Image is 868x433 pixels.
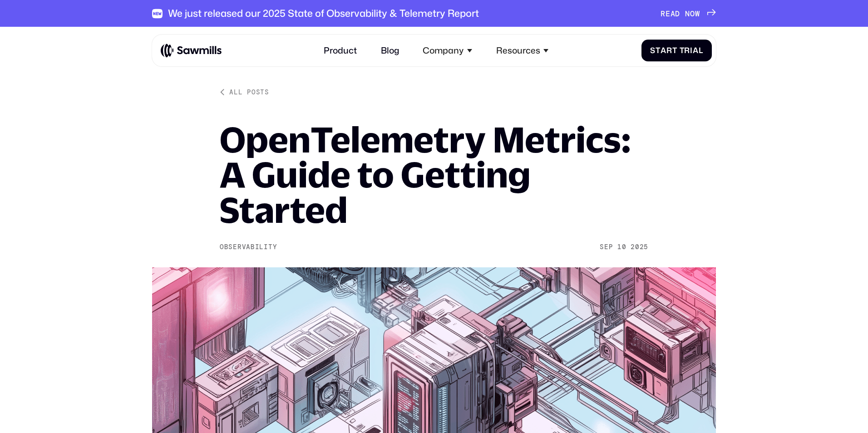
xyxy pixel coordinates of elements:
[680,46,685,55] span: T
[229,88,269,97] div: All posts
[423,45,464,56] div: Company
[690,46,693,55] span: i
[600,243,613,251] div: Sep
[168,8,479,20] div: We just released our 2025 State of Observability & Telemetry Report
[661,9,716,18] a: READNOW
[496,45,540,56] div: Resources
[617,243,626,251] div: 10
[675,9,680,18] span: D
[695,9,700,18] span: W
[666,9,671,18] span: E
[666,46,672,55] span: r
[650,46,656,55] span: S
[661,46,666,55] span: a
[690,9,695,18] span: O
[641,39,712,62] a: StartTrial
[489,39,555,63] div: Resources
[220,122,648,227] h1: OpenTelemetry Metrics: A Guide to Getting Started
[699,46,703,55] span: l
[375,39,406,63] a: Blog
[416,39,478,63] div: Company
[685,9,690,18] span: N
[672,46,677,55] span: t
[317,39,364,63] a: Product
[684,46,690,55] span: r
[661,9,666,18] span: R
[656,46,661,55] span: t
[631,243,648,251] div: 2025
[693,46,699,55] span: a
[220,243,277,251] div: Observability
[671,9,676,18] span: A
[220,88,269,97] a: All posts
